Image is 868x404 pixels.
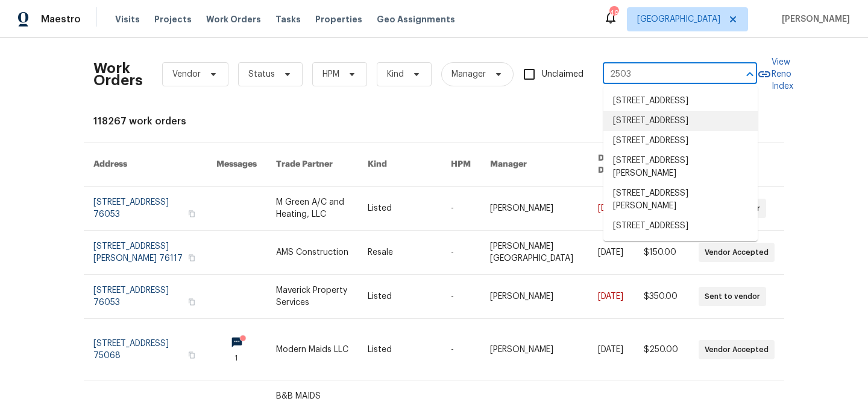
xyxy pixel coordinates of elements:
td: Resale [358,231,441,275]
span: Unclaimed [542,68,583,81]
td: [PERSON_NAME] [480,319,588,380]
th: Messages [207,143,266,187]
td: [PERSON_NAME] [480,275,588,319]
a: View Reno Index [757,56,793,92]
span: Work Orders [206,13,261,25]
span: Visits [115,13,140,25]
td: Modern Maids LLC [266,319,358,380]
span: HPM [322,68,339,80]
th: HPM [441,143,480,187]
span: Properties [315,13,362,25]
span: Kind [387,68,404,80]
th: Manager [480,143,588,187]
li: [STREET_ADDRESS] [603,91,758,111]
span: Projects [154,13,192,25]
span: Geo Assignments [377,13,455,25]
td: Listed [358,187,441,231]
th: Due Date [588,143,634,187]
td: - [441,187,480,231]
th: Address [84,143,207,187]
td: [PERSON_NAME] [480,187,588,231]
td: - [441,275,480,319]
th: Kind [358,143,441,187]
button: Copy Address [186,252,197,263]
button: Close [741,66,758,83]
span: [PERSON_NAME] [777,13,850,25]
td: Listed [358,275,441,319]
li: [STREET_ADDRESS][PERSON_NAME] [603,151,758,184]
span: Manager [451,68,486,80]
li: [STREET_ADDRESS] [603,216,758,236]
span: [GEOGRAPHIC_DATA] [637,13,720,25]
span: Vendor [172,68,201,80]
div: 49 [609,7,618,19]
td: [PERSON_NAME][GEOGRAPHIC_DATA] [480,231,588,275]
li: [STREET_ADDRESS][PERSON_NAME] [603,184,758,216]
td: Maverick Property Services [266,275,358,319]
span: Maestro [41,13,81,25]
td: AMS Construction [266,231,358,275]
td: - [441,231,480,275]
td: Listed [358,319,441,380]
button: Copy Address [186,297,197,307]
li: [STREET_ADDRESS] [603,111,758,131]
button: Copy Address [186,350,197,361]
h2: Work Orders [93,62,143,86]
td: - [441,319,480,380]
span: Status [248,68,275,80]
li: [STREET_ADDRESS] [603,131,758,151]
div: 118267 work orders [93,115,775,127]
span: Tasks [275,15,301,24]
button: Copy Address [186,208,197,219]
th: Trade Partner [266,143,358,187]
input: Enter in an address [603,65,723,84]
td: M Green A/C and Heating, LLC [266,187,358,231]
